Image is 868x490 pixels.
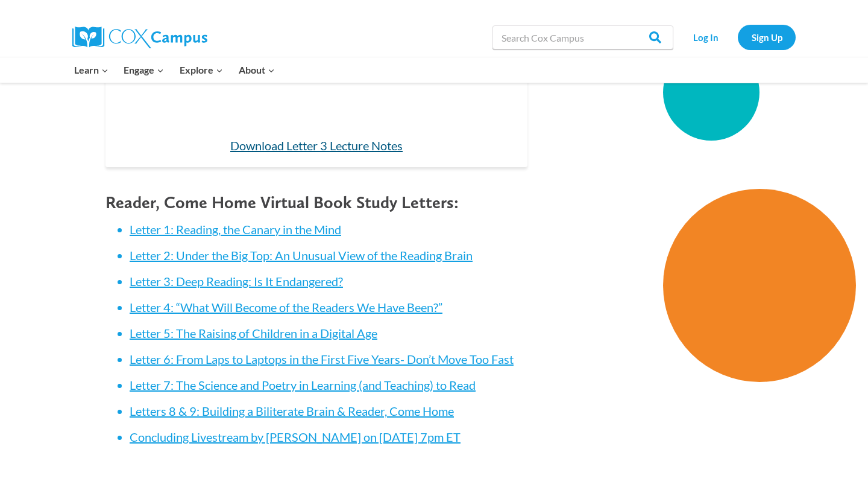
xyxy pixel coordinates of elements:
[130,430,461,444] a: Concluding Livestream by [PERSON_NAME] on [DATE] 7pm ET
[492,25,673,49] input: Search Cox Campus
[172,57,231,83] button: Child menu of Explore
[130,248,473,262] a: Letter 2: Under the Big Top: An Unusual View of the Reading Brain
[116,57,172,83] button: Child menu of Engage
[679,25,732,49] a: Log In
[679,25,796,49] nav: Secondary Navigation
[105,192,527,213] h4: Reader, Come Home Virtual Book Study Letters:
[130,404,454,418] a: Letters 8 & 9: Building a Biliterate Brain & Reader, Come Home
[130,222,341,237] a: Letter 1: Reading, the Canary in the Mind
[130,326,377,340] a: Letter 5: The Raising of Children in a Digital Age
[130,378,476,392] a: Letter 7: The Science and Poetry in Learning (and Teaching) to Read
[230,138,403,153] a: Download Letter 3 Lecture Notes
[66,57,116,83] button: Child menu of Learn
[130,274,343,288] a: Letter 3: Deep Reading: Is It Endangered?
[130,352,514,366] a: Letter 6: From Laps to Laptops in the First Five Years- Don’t Move Too Fast
[231,57,283,83] button: Child menu of About
[738,25,796,49] a: Sign Up
[130,300,442,314] a: Letter 4: “What Will Become of the Readers We Have Been?”
[66,57,282,83] nav: Primary Navigation
[72,27,207,48] img: Cox Campus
